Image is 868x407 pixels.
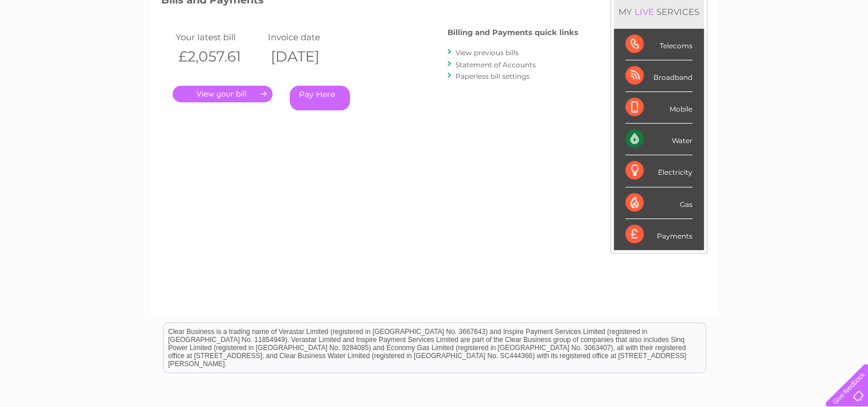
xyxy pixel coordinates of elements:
a: 0333 014 3131 [652,6,731,20]
a: . [173,86,273,102]
a: Energy [695,49,720,57]
a: Telecoms [727,49,761,57]
a: Contact [792,49,820,57]
th: £2,057.61 [173,45,265,68]
div: Electricity [625,155,692,187]
th: [DATE] [265,45,357,68]
a: Pay Here [290,86,350,110]
div: Water [625,124,692,155]
div: Mobile [625,92,692,124]
div: Broadband [625,60,692,92]
h4: Billing and Payments quick links [447,28,578,37]
img: logo.png [30,30,89,65]
div: Payments [625,219,692,250]
td: Your latest bill [173,29,265,45]
a: Water [666,49,688,57]
div: Telecoms [625,29,692,60]
div: Gas [625,187,692,219]
a: Statement of Accounts [456,60,536,69]
a: Log out [830,49,857,57]
td: Invoice date [265,29,357,45]
div: LIVE [632,6,656,17]
a: Blog [768,49,785,57]
div: Clear Business is a trading name of Verastar Limited (registered in [GEOGRAPHIC_DATA] No. 3667643... [164,6,706,56]
a: View previous bills [456,48,519,57]
a: Paperless bill settings [456,72,530,80]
